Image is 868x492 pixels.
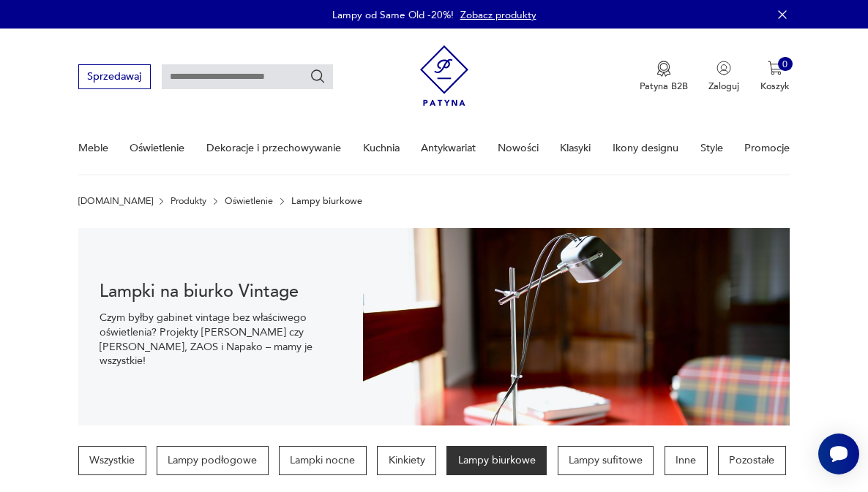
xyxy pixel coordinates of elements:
a: Lampy podłogowe [157,446,269,475]
img: 59de657ae7cec28172f985f34cc39cd0.jpg [363,228,790,425]
p: Lampy od Same Old -20%! [332,8,454,22]
a: Lampy sufitowe [558,446,654,475]
a: [DOMAIN_NAME] [78,196,153,206]
a: Klasyki [560,123,591,173]
img: Ikona koszyka [768,61,782,75]
img: Ikonka użytkownika [717,61,731,75]
a: Meble [78,123,108,173]
a: Oświetlenie [130,123,184,173]
a: Zobacz produkty [460,8,536,22]
div: 0 [778,57,793,72]
p: Lampy biurkowe [291,196,362,206]
a: Produkty [171,196,206,206]
iframe: Smartsupp widget button [818,434,859,474]
a: Kuchnia [363,123,400,173]
a: Wszystkie [78,446,146,475]
a: Dekoracje i przechowywanie [206,123,341,173]
button: 0Koszyk [760,61,790,93]
p: Koszyk [760,80,790,93]
img: Patyna - sklep z meblami i dekoracjami vintage [420,40,469,111]
a: Antykwariat [421,123,476,173]
a: Ikony designu [613,123,678,173]
img: Ikona medalu [656,61,671,77]
a: Nowości [498,123,539,173]
a: Lampy biurkowe [446,446,547,475]
button: Szukaj [310,69,326,85]
h1: Lampki na biurko Vintage [100,284,342,300]
a: Oświetlenie [225,196,273,206]
button: Zaloguj [708,61,739,93]
p: Czym byłby gabinet vintage bez właściwego oświetlenia? Projekty [PERSON_NAME] czy [PERSON_NAME], ... [100,311,342,368]
a: Promocje [744,123,790,173]
button: Patyna B2B [640,61,688,93]
a: Kinkiety [377,446,436,475]
p: Zaloguj [708,80,739,93]
a: Inne [665,446,708,475]
a: Sprzedawaj [78,73,151,82]
a: Lampki nocne [279,446,367,475]
p: Patyna B2B [640,80,688,93]
button: Sprzedawaj [78,64,151,88]
a: Ikona medaluPatyna B2B [640,61,688,93]
a: Pozostałe [718,446,786,475]
a: Style [700,123,723,173]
